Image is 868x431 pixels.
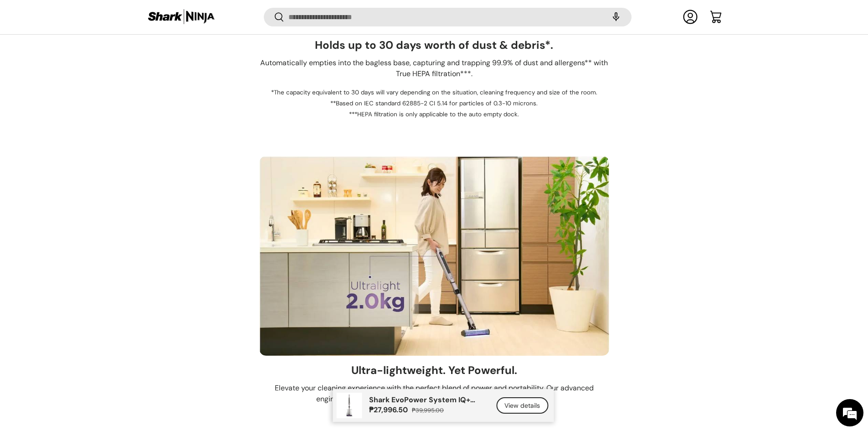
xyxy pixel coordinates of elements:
[369,395,485,404] p: Shark EvoPower System IQ+ AED (CS851AE)
[149,5,171,26] div: Minimize live chat window
[271,88,597,96] small: *The capacity equivalent to 30 days will vary depending on the situation, cleaning frequency and ...
[147,8,216,26] img: Shark Ninja Philippines
[53,115,126,207] span: We're online!
[412,406,444,414] s: ₱39,995.00
[5,249,174,281] textarea: Type your message and hit 'Enter'
[349,110,519,118] small: ***HEPA filtration is only applicable to the auto empty dock.
[259,57,609,79] p: Automatically empties into the bagless base, capturing and trapping 99.9% of dust and allergens**...
[315,38,553,52] h3: Holds up to 30 days worth of dust & debris*.
[330,99,538,107] small: **Based on IEC standard 62885-2 CI 5.14 for particles of 0.3-10 microns.
[369,405,410,415] strong: ₱27,996.50
[601,7,631,27] speech-search-button: Search by voice
[259,383,609,405] p: Elevate your cleaning experience with the perfect blend of power and portability. Our advanced en...
[47,51,153,63] div: Chat with us now
[496,397,548,414] a: View details
[351,363,517,377] h3: Ultra-lightweight. Yet Powerful.​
